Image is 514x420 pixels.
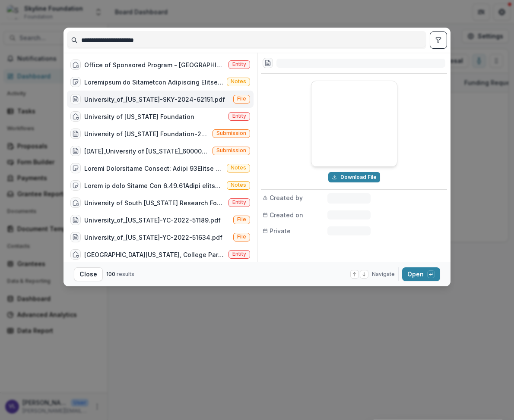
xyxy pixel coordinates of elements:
div: Loremipsum do Sitametcon Adipiscing Elitse 8547 Doeiusmo Tempor (incididun ut Labor)Etdolorema al... [84,78,223,87]
div: University_of_[US_STATE]-YC-2022-51189.pdf [84,216,221,225]
span: Notes [231,165,246,171]
div: University of [US_STATE] Foundation [84,112,194,121]
span: 100 [106,271,115,277]
button: Download File [328,172,380,182]
div: Lorem ip dolo Sitame Con 6.49.61Adipi elitsEddoe tem Incidi utlaboree dolor magnaaliquae adminimv... [84,181,223,190]
button: toggle filters [430,31,447,49]
div: Loremi Dolorsitame Consect: Adipi 93Elitse do eiusm Tempor Incididuntu la $731,062.0 etdo mag ali... [84,164,223,173]
div: University_of_[US_STATE]-YC-2022-51634.pdf [84,233,222,242]
span: Entity [232,61,246,67]
div: Office of Sponsored Program - [GEOGRAPHIC_DATA][US_STATE] [84,60,225,69]
span: File [237,96,246,102]
span: Navigate [372,270,395,278]
span: File [237,216,246,223]
div: University_of_[US_STATE]-SKY-2024-62151.pdf [84,95,225,104]
button: Close [74,267,103,281]
span: results [117,271,134,277]
button: Open [402,267,440,281]
span: Entity [232,113,246,119]
span: Notes [231,78,246,85]
span: Submission [216,130,246,136]
div: University of South [US_STATE] Research Foundation, Inc. [84,198,225,207]
span: File [237,234,246,240]
span: Created by [270,193,303,202]
span: Created on [270,210,303,219]
div: University of [US_STATE] Foundation-2540507 (cancelled reissued through different entity, as requ... [84,129,209,138]
div: [GEOGRAPHIC_DATA][US_STATE], College Park Foundation ( UMCPF ) [84,250,225,259]
span: Entity [232,199,246,205]
span: Notes [231,182,246,188]
span: Submission [216,147,246,154]
span: Private [270,226,291,235]
span: Entity [232,251,246,257]
div: [DATE]_University of [US_STATE]_600000 (This grant replaces the cancelled grant to UW Foundation. ) [84,147,209,156]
